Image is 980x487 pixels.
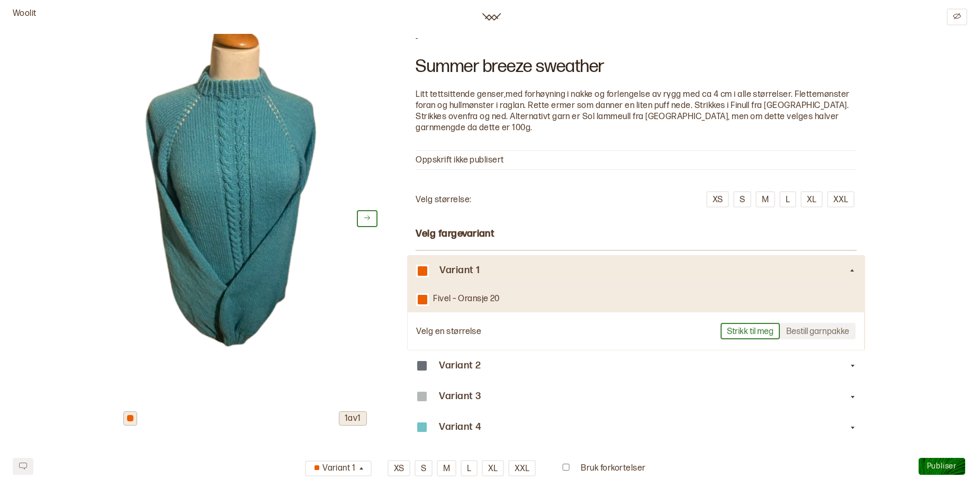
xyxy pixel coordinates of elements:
[388,460,410,476] button: XS
[339,411,367,426] div: 1 av 1
[437,460,456,476] button: M
[439,422,849,433] h3: Variant 4
[13,8,37,25] p: Woolit
[439,265,848,276] h3: Variant 1
[415,460,433,476] button: S
[953,12,961,20] svg: Edit
[779,191,796,208] button: L
[801,191,823,208] button: XL
[305,461,372,476] button: Variant 1
[416,327,481,338] p: Velg en størrelse
[581,463,645,473] span: Bruk forkortelser
[947,8,967,25] button: Edit
[733,191,751,208] button: S
[433,294,500,305] p: Fivel – Oransje 20
[721,323,780,339] button: Strikk til meg
[508,460,536,476] button: XXL
[706,191,729,208] button: XS
[123,34,367,399] img: 42640312-6d4d-4be0-abea-9048ca0e1a2c
[756,191,775,208] button: M
[780,323,856,339] button: Bestill garnpakke
[416,195,471,206] p: Velg størrelse:
[439,391,849,402] h3: Variant 3
[482,460,504,476] button: XL
[461,460,478,476] button: L
[416,57,857,77] h1: Summer breeze sweather
[416,34,857,45] p: -
[416,229,857,240] h3: Velg fargevariant
[416,89,857,133] p: Litt tettsittende genser,med forhøyning i nakke og forlengelse av rygg med ca 4 cm i alle størrel...
[919,458,965,475] button: Publiser
[416,151,857,169] p: Oppskrift ikke publisert
[827,191,855,208] button: XXL
[311,460,357,477] div: Variant 1
[927,462,957,471] span: Publiser
[439,360,849,372] h3: Variant 2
